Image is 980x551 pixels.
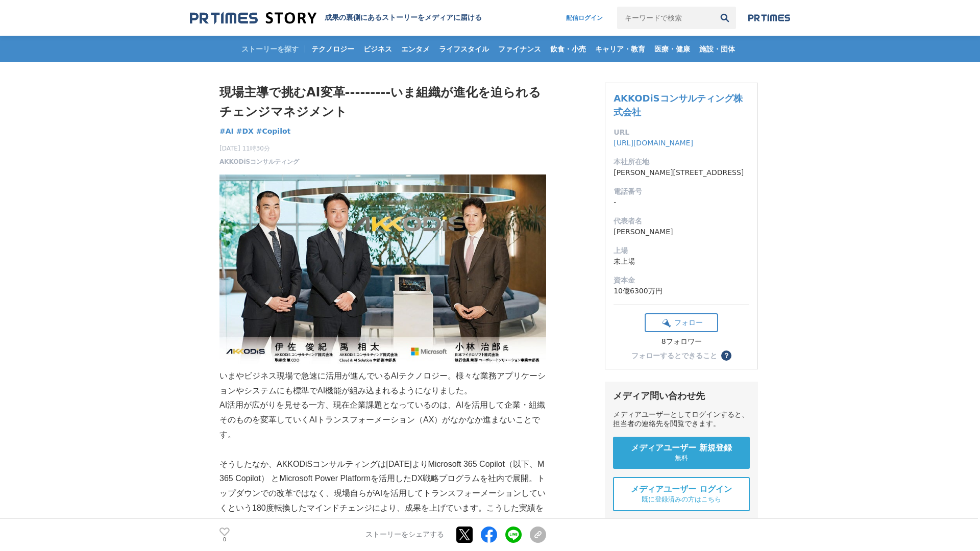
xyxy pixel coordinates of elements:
[546,44,590,54] span: 飲食・小売
[613,477,750,511] a: メディアユーザー ログイン 既に登録済みの方はこちら
[256,127,291,136] span: #Copilot
[591,36,649,62] a: キャリア・教育
[675,454,688,463] span: 無料
[614,167,749,178] dd: [PERSON_NAME][STREET_ADDRESS]
[614,245,749,256] dt: 上場
[219,83,546,122] h1: 現場主導で挑むAI変革---------いま組織が進化を迫られるチェンジマネジメント
[307,44,358,54] span: テクノロジー
[307,36,358,62] a: テクノロジー
[614,157,749,167] dt: 本社所在地
[614,275,749,286] dt: 資本金
[645,313,718,332] button: フォロー
[650,44,694,54] span: 医療・健康
[190,11,482,25] a: 成果の裏側にあるストーリーをメディアに届ける 成果の裏側にあるストーリーをメディアに届ける
[714,7,736,29] button: 検索
[721,350,731,361] button: ？
[219,537,230,542] p: 0
[219,144,299,153] span: [DATE] 11時30分
[650,36,694,62] a: 医療・健康
[397,36,434,62] a: エンタメ
[359,44,396,54] span: ビジネス
[614,127,749,138] dt: URL
[256,126,291,137] a: #Copilot
[748,14,790,22] img: prtimes
[190,11,316,25] img: 成果の裏側にあるストーリーをメディアに届ける
[494,36,545,62] a: ファイナンス
[494,44,545,54] span: ファイナンス
[631,443,732,454] span: メディアユーザー 新規登録
[614,139,693,147] a: [URL][DOMAIN_NAME]
[556,7,613,29] a: 配信ログイン
[645,337,718,346] div: 8フォロワー
[614,186,749,197] dt: 電話番号
[365,531,444,540] p: ストーリーをシェアする
[613,437,750,469] a: メディアユーザー 新規登録 無料
[613,410,750,429] div: メディアユーザーとしてログインすると、担当者の連絡先を閲覧できます。
[642,495,721,504] span: 既に登録済みの方はこちら
[614,256,749,267] dd: 未上場
[614,93,742,117] a: AKKODiSコンサルティング株式会社
[614,227,749,237] dd: [PERSON_NAME]
[695,44,739,54] span: 施設・団体
[219,157,299,166] a: AKKODiSコンサルティング
[613,390,750,402] div: メディア問い合わせ先
[614,197,749,208] dd: -
[236,127,254,136] span: #DX
[695,36,739,62] a: 施設・団体
[397,44,434,54] span: エンタメ
[236,126,254,137] a: #DX
[435,36,493,62] a: ライフスタイル
[219,127,234,136] span: #AI
[614,286,749,296] dd: 10億6300万円
[435,44,493,54] span: ライフスタイル
[219,398,546,442] p: AI活用が広がりを見せる一方、現在企業課題となっているのは、AIを活用して企業・組織そのものを変革していくAIトランスフォーメーション（AX）がなかなか進まないことです。
[546,36,590,62] a: 飲食・小売
[617,7,714,29] input: キーワードで検索
[723,352,730,359] span: ？
[219,174,546,369] img: thumbnail_66cfa950-8a07-11f0-80eb-f5006d99917d.png
[359,36,396,62] a: ビジネス
[325,13,482,22] h2: 成果の裏側にあるストーリーをメディアに届ける
[219,369,546,398] p: いまやビジネス現場で急速に活用が進んでいるAIテクノロジー。様々な業務アプリケーションやシステムにも標準でAI機能が組み込まれるようになりました。
[219,126,234,137] a: #AI
[631,352,717,359] div: フォローするとできること
[631,484,732,495] span: メディアユーザー ログイン
[591,44,649,54] span: キャリア・教育
[614,216,749,227] dt: 代表者名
